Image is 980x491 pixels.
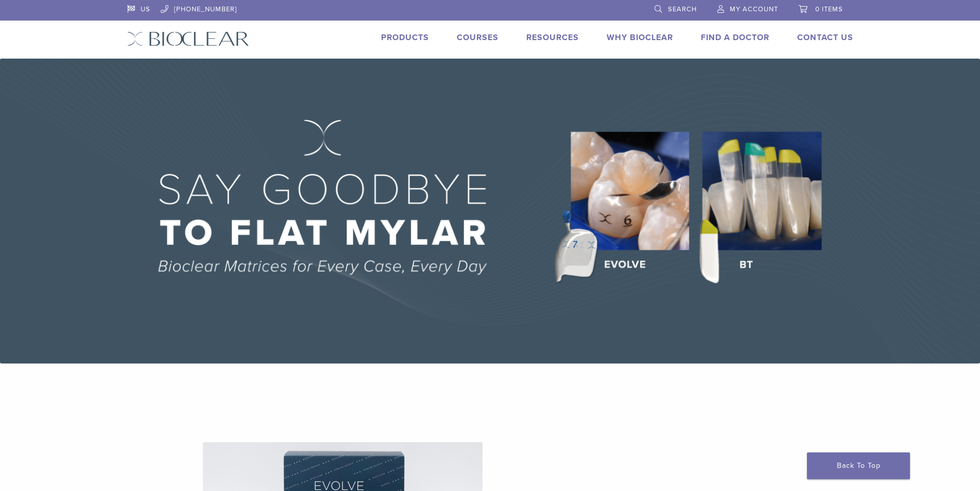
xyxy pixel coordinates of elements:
[701,32,769,43] a: Find A Doctor
[526,32,579,43] a: Resources
[607,32,673,43] a: Why Bioclear
[127,31,249,46] img: Bioclear
[730,5,778,13] span: My Account
[815,5,843,13] span: 0 items
[457,32,498,43] a: Courses
[381,32,429,43] a: Products
[807,452,910,479] a: Back To Top
[668,5,697,13] span: Search
[797,32,853,43] a: Contact Us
